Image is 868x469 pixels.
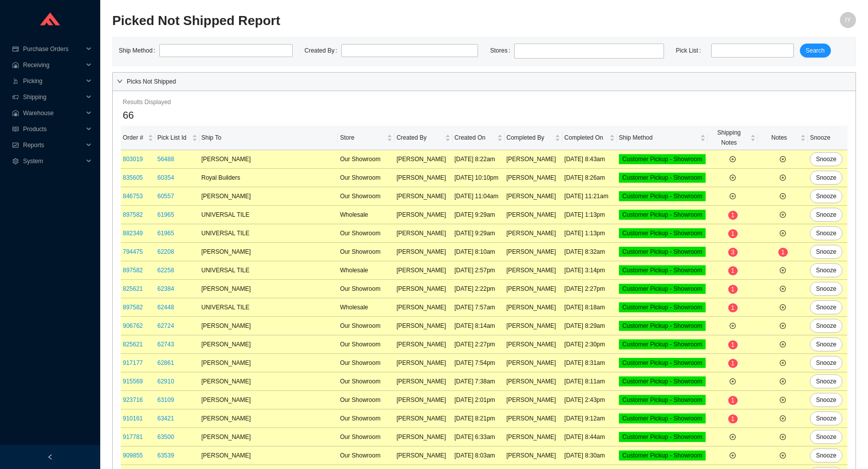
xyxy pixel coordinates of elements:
span: plus-circle [780,156,786,162]
td: [DATE] 1:13pm [562,224,617,243]
th: Ship Method sortable [617,126,708,150]
td: [PERSON_NAME] [199,335,338,354]
td: [PERSON_NAME] [505,391,563,409]
td: [PERSON_NAME] [505,354,563,372]
span: Snooze [816,210,836,220]
label: Created By [305,44,341,58]
span: plus-circle [730,378,736,384]
span: plus-circle [780,452,786,458]
th: Created On sortable [453,126,505,150]
td: [PERSON_NAME] [505,317,563,335]
span: Shipping [23,89,83,105]
button: Snooze [810,319,842,333]
div: Customer Pickup - Showroom [619,173,706,183]
td: [DATE] 8:22am [453,150,505,169]
a: 56488 [157,156,174,163]
div: Customer Pickup - Showroom [619,413,706,423]
span: Products [23,121,83,137]
sup: 3 [728,248,738,257]
td: [DATE] 8:29am [562,317,617,335]
td: Wholesale [338,298,394,317]
sup: 1 [728,303,738,312]
span: Search [806,46,825,56]
th: Shipping Notes sortable [708,126,758,150]
td: Our Showroom [338,169,394,187]
a: 846753 [123,193,143,200]
a: 825621 [123,341,143,348]
button: Snooze [810,356,842,370]
th: Order # sortable [121,126,155,150]
td: UNIVERSAL TILE [199,206,338,224]
span: Created By [396,133,443,143]
td: Our Showroom [338,335,394,354]
div: Customer Pickup - Showroom [619,358,706,368]
span: credit-card [12,46,19,52]
div: Customer Pickup - Showroom [619,450,706,460]
td: Our Showroom [338,224,394,243]
td: Our Showroom [338,446,394,465]
span: plus-circle [780,193,786,199]
td: [DATE] 9:29am [453,206,505,224]
td: [DATE] 7:57am [453,298,505,317]
div: Customer Pickup - Showroom [619,191,706,201]
span: System [23,153,83,169]
td: [DATE] 2:57pm [453,261,505,280]
span: Snooze [816,265,836,275]
td: [DATE] 10:10pm [453,169,505,187]
span: 1 [731,415,735,422]
td: UNIVERSAL TILE [199,261,338,280]
td: [DATE] 2:43pm [562,391,617,409]
td: [DATE] 9:12am [562,409,617,428]
button: Search [800,44,831,58]
span: Notes [760,133,798,143]
span: Purchase Orders [23,41,83,57]
sup: 1 [728,396,738,405]
td: [PERSON_NAME] [505,187,563,206]
td: [PERSON_NAME] [394,372,453,391]
span: 1 [731,304,735,311]
td: [DATE] 8:14am [453,317,505,335]
td: Our Showroom [338,372,394,391]
td: [PERSON_NAME] [394,391,453,409]
span: plus-circle [780,360,786,366]
td: [DATE] 6:33am [453,428,505,446]
a: 803019 [123,156,143,163]
span: plus-circle [730,434,736,440]
div: Results Displayed [123,97,845,107]
a: 61965 [157,211,174,218]
h2: Picked Not Shipped Report [112,12,670,30]
td: [PERSON_NAME] [199,280,338,298]
td: [DATE] 8:31am [562,354,617,372]
span: Picking [23,73,83,89]
span: plus-circle [780,286,786,292]
div: Customer Pickup - Showroom [619,247,706,257]
sup: 1 [728,266,738,275]
td: [DATE] 7:54pm [453,354,505,372]
span: plus-circle [780,175,786,181]
button: Snooze [810,282,842,296]
span: Snooze [816,339,836,349]
td: [DATE] 8:26am [562,169,617,187]
span: Snooze [816,173,836,183]
div: Customer Pickup - Showroom [619,154,706,164]
td: Our Showroom [338,280,394,298]
td: [PERSON_NAME] [199,243,338,261]
td: [DATE] 2:30pm [562,335,617,354]
td: [PERSON_NAME] [394,317,453,335]
td: [PERSON_NAME] [199,446,338,465]
span: 1 [731,230,735,237]
td: [DATE] 1:13pm [562,206,617,224]
label: Ship Method [119,44,159,58]
button: Snooze [810,430,842,444]
a: 882349 [123,230,143,237]
sup: 1 [728,414,738,423]
button: Snooze [810,189,842,203]
span: right [117,78,123,84]
td: Our Showroom [338,391,394,409]
span: plus-circle [780,378,786,384]
a: 897582 [123,304,143,311]
td: [PERSON_NAME] [505,224,563,243]
td: Our Showroom [338,428,394,446]
td: [PERSON_NAME] [199,391,338,409]
div: Customer Pickup - Showroom [619,432,706,442]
